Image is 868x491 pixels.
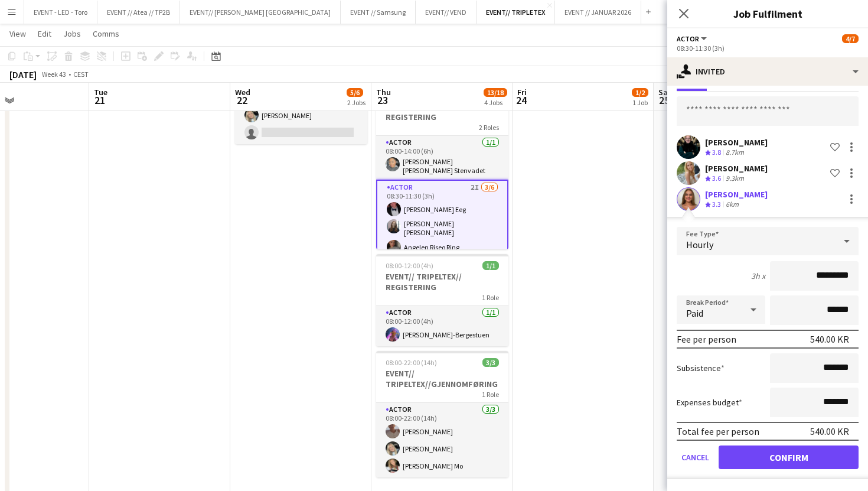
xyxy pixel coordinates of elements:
[810,333,849,345] div: 540.00 KR
[376,403,508,477] app-card-role: Actor3/308:00-22:00 (14h)[PERSON_NAME][PERSON_NAME][PERSON_NAME] Mo
[705,163,768,174] div: [PERSON_NAME]
[376,254,508,346] app-job-card: 08:00-12:00 (4h)1/1EVENT// TRIPELTEX// REGISTERING1 RoleActor1/108:00-12:00 (4h)[PERSON_NAME]-Ber...
[376,101,508,122] h3: EVENT// TRIPELTEX// REGISTERING
[63,28,81,39] span: Jobs
[477,1,555,24] button: EVENT// TRIPLETEX
[376,87,391,97] span: Thu
[667,6,868,21] h3: Job Fulfilment
[712,174,721,183] span: 3.6
[38,28,51,39] span: Edit
[677,397,742,408] label: Expenses budget
[723,148,746,158] div: 8.7km
[686,239,713,251] span: Hourly
[9,28,26,39] span: View
[517,87,527,97] span: Fri
[92,93,107,107] span: 21
[233,93,250,107] span: 22
[842,34,859,43] span: 4/7
[658,87,671,97] span: Sat
[376,351,508,477] app-job-card: 08:00-22:00 (14h)3/3EVENT// TRIPELTEX//GJENNOMFØRING1 RoleActor3/308:00-22:00 (14h)[PERSON_NAME][...
[657,93,671,107] span: 25
[632,98,648,107] div: 1 Job
[416,1,477,24] button: EVENT// VEND
[376,271,508,292] h3: EVENT// TRIPELTEX// REGISTERING
[482,261,499,270] span: 1/1
[677,425,759,437] div: Total fee per person
[712,148,721,157] span: 3.8
[686,307,703,319] span: Paid
[705,189,768,200] div: [PERSON_NAME]
[5,26,31,41] a: View
[677,363,725,373] label: Subsistence
[341,1,416,24] button: EVENT // Samsung
[9,69,37,80] div: [DATE]
[632,88,648,97] span: 1/2
[73,70,89,79] div: CEST
[555,1,641,24] button: EVENT // JANUAR 2026
[376,368,508,389] h3: EVENT// TRIPELTEX//GJENNOMFØRING
[482,390,499,399] span: 1 Role
[723,200,741,210] div: 6km
[751,271,765,281] div: 3h x
[33,26,56,41] a: Edit
[482,358,499,367] span: 3/3
[94,87,107,97] span: Tue
[376,306,508,346] app-card-role: Actor1/108:00-12:00 (4h)[PERSON_NAME]-Bergestuen
[515,93,527,107] span: 24
[484,88,507,97] span: 13/18
[374,93,391,107] span: 23
[93,28,119,39] span: Comms
[723,174,746,184] div: 9.3km
[479,123,499,132] span: 2 Roles
[810,425,849,437] div: 540.00 KR
[719,446,859,469] button: Confirm
[712,200,721,209] span: 3.3
[376,180,508,311] app-card-role: Actor2I3/608:30-11:30 (3h)[PERSON_NAME] Eeg[PERSON_NAME] [PERSON_NAME]Angelen Riseo Ring
[677,34,699,43] span: Actor
[24,1,97,24] button: EVENT - LED - Toro
[347,98,366,107] div: 2 Jobs
[677,34,709,43] button: Actor
[97,1,180,24] button: EVENT // Atea // TP2B
[667,57,868,86] div: Invited
[677,44,859,53] div: 08:30-11:30 (3h)
[376,74,508,249] app-job-card: Updated08:00-14:00 (6h)4/7EVENT// TRIPELTEX// REGISTERING2 RolesActor1/108:00-14:00 (6h)[PERSON_N...
[386,358,437,367] span: 08:00-22:00 (14h)
[58,26,86,41] a: Jobs
[386,261,433,270] span: 08:00-12:00 (4h)
[347,88,363,97] span: 5/6
[677,333,736,345] div: Fee per person
[39,70,68,79] span: Week 43
[235,87,250,97] span: Wed
[376,136,508,180] app-card-role: Actor1/108:00-14:00 (6h)[PERSON_NAME] [PERSON_NAME] Stenvadet
[180,1,341,24] button: EVENT// [PERSON_NAME] [GEOGRAPHIC_DATA]
[88,26,124,41] a: Comms
[484,98,507,107] div: 4 Jobs
[677,446,714,469] button: Cancel
[482,293,499,302] span: 1 Role
[705,137,768,148] div: [PERSON_NAME]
